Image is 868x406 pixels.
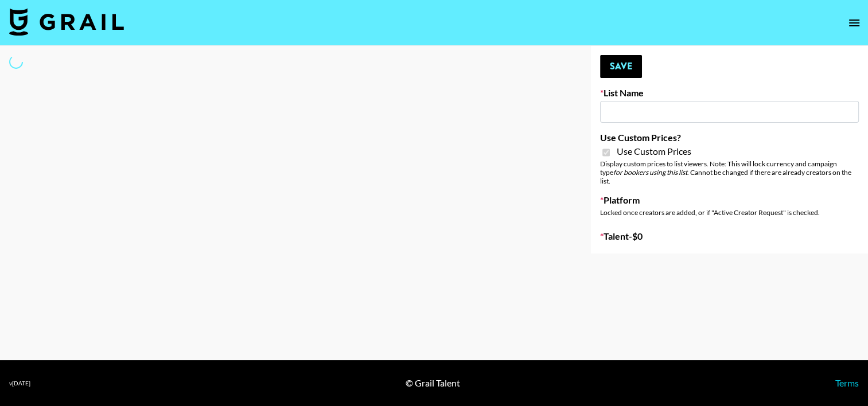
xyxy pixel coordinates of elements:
[843,11,866,34] button: open drawer
[406,377,460,389] div: © Grail Talent
[600,208,859,217] div: Locked once creators are added, or if "Active Creator Request" is checked.
[600,87,859,99] label: List Name
[835,377,859,388] a: Terms
[617,146,691,157] span: Use Custom Prices
[600,194,859,206] label: Platform
[9,380,30,387] div: v [DATE]
[600,132,859,143] label: Use Custom Prices?
[600,231,859,242] label: Talent - $ 0
[9,8,124,36] img: Grail Talent
[613,168,687,177] em: for bookers using this list
[600,159,859,185] div: Display custom prices to list viewers. Note: This will lock currency and campaign type . Cannot b...
[600,55,642,78] button: Save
